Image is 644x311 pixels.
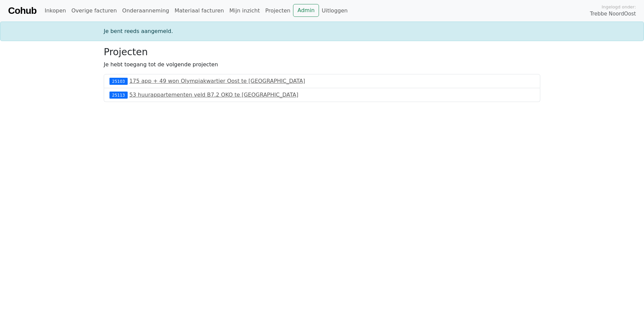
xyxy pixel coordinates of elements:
a: Projecten [262,4,293,18]
a: Overige facturen [69,4,120,18]
a: Cohub [8,3,36,19]
div: Je bent reeds aangemeld. [100,27,544,35]
div: 25113 [109,92,128,98]
p: Je hebt toegang tot de volgende projecten [104,61,540,69]
span: Trebbe NoordOost [590,10,636,18]
span: Ingelogd onder: [602,4,636,10]
a: 53 huurappartementen veld B7.2 OKO te [GEOGRAPHIC_DATA] [129,92,298,98]
a: 175 app + 49 won Olympiakwartier Oost te [GEOGRAPHIC_DATA] [129,78,305,84]
div: 25103 [109,78,128,84]
a: Inkopen [42,4,68,18]
h3: Projecten [104,46,540,58]
a: Admin [293,4,319,17]
a: Mijn inzicht [227,4,263,18]
a: Uitloggen [319,4,350,18]
a: Onderaanneming [120,4,172,18]
a: Materiaal facturen [172,4,227,18]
